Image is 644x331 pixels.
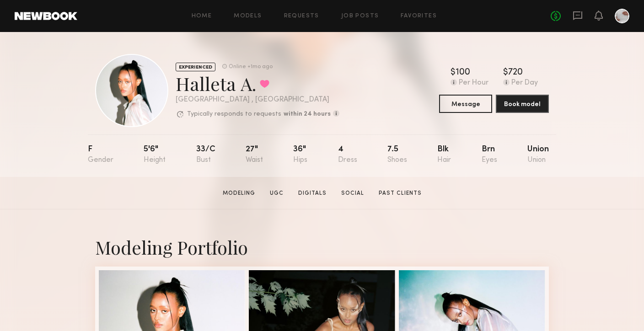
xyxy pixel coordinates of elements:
[338,145,357,164] div: 4
[439,95,492,113] button: Message
[234,13,262,19] a: Models
[284,13,319,19] a: Requests
[293,145,307,164] div: 36"
[456,68,470,77] div: 100
[246,145,263,164] div: 27"
[176,96,339,104] div: [GEOGRAPHIC_DATA] , [GEOGRAPHIC_DATA]
[192,13,212,19] a: Home
[88,145,113,164] div: F
[503,68,508,77] div: $
[95,235,549,259] div: Modeling Portfolio
[511,79,538,87] div: Per Day
[338,189,368,198] a: Social
[295,189,330,198] a: Digitals
[451,68,456,77] div: $
[187,111,281,117] p: Typically responds to requests
[482,145,497,164] div: Brn
[341,13,379,19] a: Job Posts
[196,145,215,164] div: 33/c
[508,68,523,77] div: 720
[176,71,339,96] div: Halleta A.
[284,111,331,117] b: within 24 hours
[459,79,488,87] div: Per Hour
[401,13,437,19] a: Favorites
[176,63,215,71] div: EXPERIENCED
[375,189,425,198] a: Past Clients
[144,145,166,164] div: 5'6"
[229,64,273,70] div: Online +1mo ago
[496,95,549,113] button: Book model
[219,189,259,198] a: Modeling
[437,145,451,164] div: Blk
[266,189,287,198] a: UGC
[527,145,549,164] div: Union
[387,145,407,164] div: 7.5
